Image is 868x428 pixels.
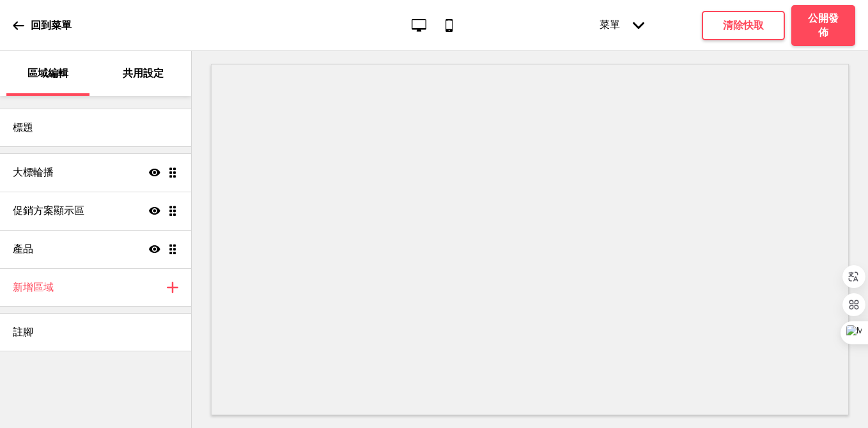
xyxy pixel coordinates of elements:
[13,8,72,43] a: 回到菜單
[791,5,855,46] button: 公開發佈
[13,280,54,294] h4: 新增區域
[702,11,785,40] button: 清除快取
[13,121,33,135] h4: 標題
[13,325,33,339] h4: 註腳
[587,6,657,45] div: 菜單
[13,204,84,218] h4: 促銷方案顯示區
[723,19,764,33] h4: 清除快取
[804,11,842,40] h4: 公開發佈
[123,66,164,80] p: 共用設定
[13,242,33,256] h4: 產品
[13,165,54,180] h4: 大標輪播
[31,19,72,33] p: 回到菜單
[27,66,68,80] p: 區域編輯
